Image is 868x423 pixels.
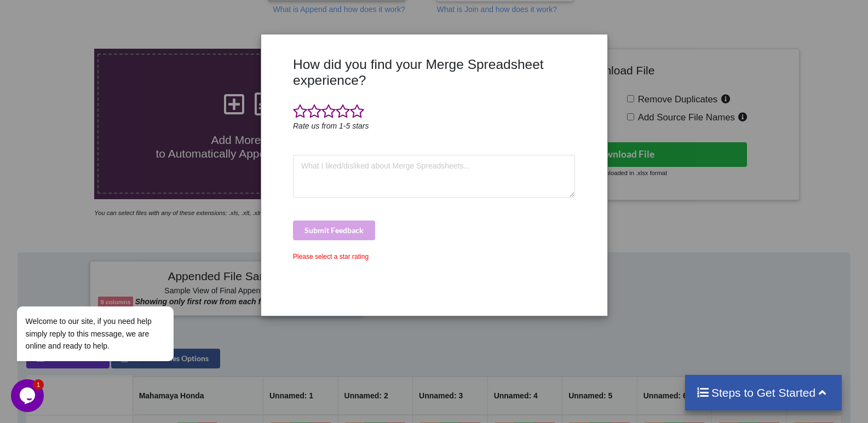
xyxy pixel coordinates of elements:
[293,56,575,89] h3: How did you find your Merge Spreadsheet experience?
[11,207,208,374] iframe: chat widget
[293,121,369,130] i: Rate us from 1-5 stars
[696,386,831,399] h4: Steps to Get Started
[11,379,46,412] iframe: chat widget
[293,252,575,262] div: Please select a star rating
